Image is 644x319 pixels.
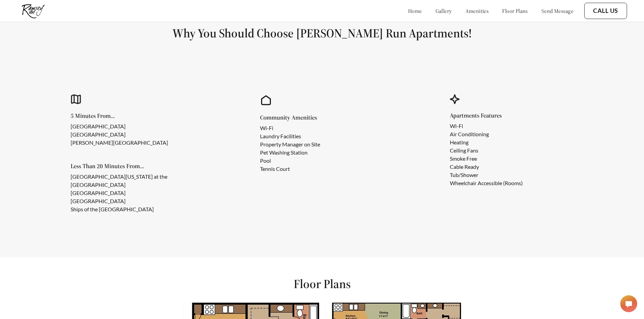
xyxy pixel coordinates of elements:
[260,124,320,132] li: Wi-Fi
[436,7,452,14] a: gallery
[71,122,168,130] li: [GEOGRAPHIC_DATA]
[71,139,168,147] li: [PERSON_NAME][GEOGRAPHIC_DATA]
[584,3,627,19] button: Call Us
[71,173,207,189] li: [GEOGRAPHIC_DATA][US_STATE] at the [GEOGRAPHIC_DATA]
[16,25,628,41] h1: Why You Should Choose [PERSON_NAME] Run Apartments!
[450,155,523,163] li: Smoke Free
[71,163,218,169] h5: Less Than 20 Minutes From...
[260,114,331,121] h5: Community Amenities
[408,7,422,14] a: home
[260,132,320,140] li: Laundry Facilities
[450,112,534,119] h5: Apartments Features
[71,113,179,119] h5: 5 Minutes From...
[450,171,523,179] li: Tub/Shower
[71,189,207,197] li: [GEOGRAPHIC_DATA]
[593,7,618,15] a: Call Us
[450,138,523,146] li: Heating
[260,140,320,148] li: Property Manager on Site
[541,7,573,14] a: send message
[260,148,320,157] li: Pet Washing Station
[71,130,168,139] li: [GEOGRAPHIC_DATA]
[450,146,523,155] li: Ceiling Fans
[260,165,320,173] li: Tennis Court
[17,2,49,20] img: ramsey_run_logo.jpg
[294,276,351,291] h1: Floor Plans
[71,205,207,213] li: Ships of the [GEOGRAPHIC_DATA]
[450,179,523,187] li: Wheelchair Accessible (Rooms)
[465,7,489,14] a: amenities
[450,130,523,138] li: Air Conditioning
[71,197,207,205] li: [GEOGRAPHIC_DATA]
[450,163,523,171] li: Cable Ready
[502,7,528,14] a: floor plans
[450,122,523,130] li: Wi-Fi
[260,157,320,165] li: Pool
